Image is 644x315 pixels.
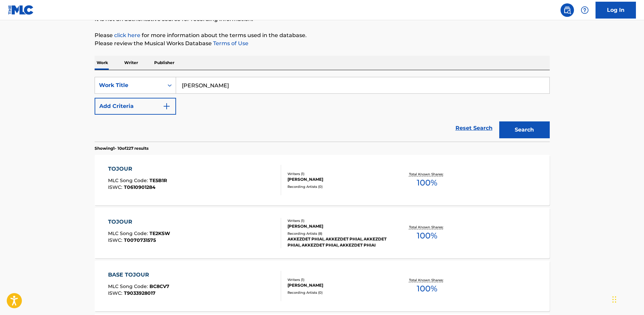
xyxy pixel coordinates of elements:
[409,278,445,283] p: Total Known Shares:
[95,145,148,151] p: Showing 1 - 10 of 227 results
[596,2,636,19] a: Log In
[610,283,644,315] iframe: Chat Widget
[563,6,571,14] img: search
[287,176,389,182] div: [PERSON_NAME]
[610,283,644,315] div: Widżet czatu
[95,261,550,311] a: BASE TOJOURMLC Song Code:BC8CV7ISWC:T9033928017Writers (1)[PERSON_NAME]Recording Artists (0)Total...
[122,56,140,70] p: Writer
[452,121,496,136] a: Reset Search
[287,218,389,223] div: Writers ( 1 )
[287,290,389,295] div: Recording Artists ( 0 )
[163,102,171,110] img: 9d2ae6d4665cec9f34b9.svg
[95,98,176,115] button: Add Criteria
[124,237,156,243] span: T0070731575
[287,171,389,176] div: Writers ( 1 )
[287,223,389,229] div: [PERSON_NAME]
[409,225,445,230] p: Total Known Shares:
[149,283,169,289] span: BC8CV7
[95,77,550,142] form: Search Form
[95,155,550,205] a: TOJOURMLC Song Code:TE5B1RISWC:T0610901284Writers (1)[PERSON_NAME]Recording Artists (0)Total Know...
[612,289,616,310] div: Przeciągnij
[95,31,550,39] p: Please for more information about the terms used in the database.
[95,39,550,48] p: Please review the Musical Works Database
[108,230,149,236] span: MLC Song Code :
[114,32,140,38] a: click here
[108,271,169,279] div: BASE TOJOUR
[581,6,589,14] img: help
[287,277,389,282] div: Writers ( 1 )
[417,230,437,242] span: 100 %
[108,165,167,173] div: TOJOUR
[149,177,167,183] span: TE5B1R
[108,283,149,289] span: MLC Song Code :
[149,230,170,236] span: TE2KSW
[417,177,437,189] span: 100 %
[499,121,550,138] button: Search
[108,184,124,190] span: ISWC :
[108,237,124,243] span: ISWC :
[287,282,389,288] div: [PERSON_NAME]
[287,231,389,236] div: Recording Artists ( 8 )
[287,184,389,189] div: Recording Artists ( 0 )
[212,40,248,47] a: Terms of Use
[578,3,591,17] div: Help
[124,184,156,190] span: T0610901284
[108,218,170,226] div: TOJOUR
[108,290,124,296] span: ISWC :
[417,283,437,295] span: 100 %
[8,5,34,15] img: MLC Logo
[108,177,149,183] span: MLC Song Code :
[287,236,389,248] div: AKKEZDET PHIAI, AKKEZDET PHIAI, AKKEZDET PHIAI, AKKEZDET PHIAI, AKKEZDET PHIAI
[152,56,176,70] p: Publisher
[99,81,160,89] div: Work Title
[561,3,574,17] a: Public Search
[95,208,550,258] a: TOJOURMLC Song Code:TE2KSWISWC:T0070731575Writers (1)[PERSON_NAME]Recording Artists (8)AKKEZDET P...
[124,290,156,296] span: T9033928017
[409,172,445,177] p: Total Known Shares:
[95,56,110,70] p: Work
